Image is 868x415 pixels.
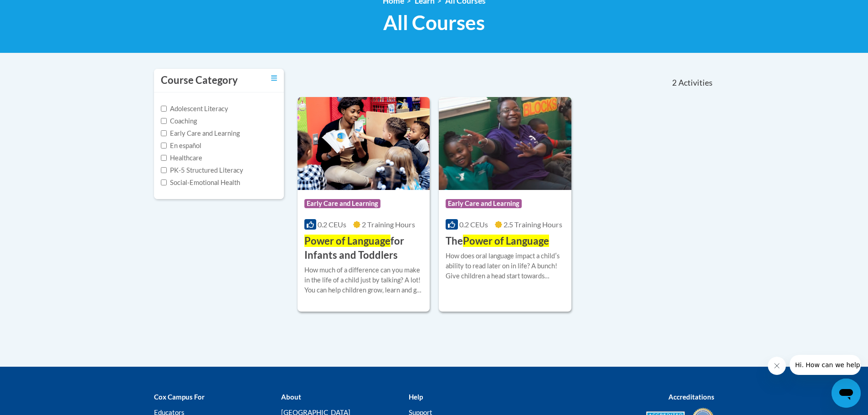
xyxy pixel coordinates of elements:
span: Hi. How can we help? [5,6,74,14]
span: 2 Training Hours [362,220,415,229]
b: Help [409,393,423,401]
input: Checkbox for Options [161,118,167,124]
input: Checkbox for Options [161,143,167,149]
div: How much of a difference can you make in the life of a child just by talking? A lot! You can help... [304,265,423,295]
span: Power of Language [304,235,390,247]
label: Adolescent Literacy [161,104,228,114]
a: Course LogoEarly Care and Learning0.2 CEUs2.5 Training Hours ThePower of LanguageHow does oral la... [439,97,571,311]
span: 0.2 CEUs [318,220,346,229]
img: Course Logo [298,97,430,190]
label: Healthcare [161,153,202,163]
label: Social-Emotional Health [161,178,240,188]
iframe: Message from company [790,355,861,375]
label: Coaching [161,116,197,126]
span: Early Care and Learning [446,199,522,208]
img: Course Logo [439,97,571,190]
input: Checkbox for Options [161,106,167,112]
input: Checkbox for Options [161,155,167,161]
span: Activities [678,78,713,88]
span: 2.5 Training Hours [503,220,562,229]
iframe: Close message [768,357,786,375]
h3: for Infants and Toddlers [304,234,423,262]
b: About [281,393,301,401]
span: All Courses [383,10,485,35]
label: PK-5 Structured Literacy [161,165,243,175]
h3: The [446,234,549,248]
span: Early Care and Learning [304,199,380,208]
input: Checkbox for Options [161,130,167,136]
b: Cox Campus For [154,393,205,401]
div: How does oral language impact a childʹs ability to read later on in life? A bunch! Give children ... [446,251,565,281]
span: Power of Language [463,235,549,247]
a: Toggle collapse [271,73,277,83]
h3: Course Category [161,73,238,87]
b: Accreditations [668,393,714,401]
input: Checkbox for Options [161,179,167,185]
span: 0.2 CEUs [459,220,488,229]
span: 2 [672,78,677,88]
input: Checkbox for Options [161,167,167,173]
a: Course LogoEarly Care and Learning0.2 CEUs2 Training Hours Power of Languagefor Infants and Toddl... [298,97,430,311]
label: Early Care and Learning [161,128,240,138]
iframe: Button to launch messaging window [832,379,861,408]
label: En español [161,141,201,151]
